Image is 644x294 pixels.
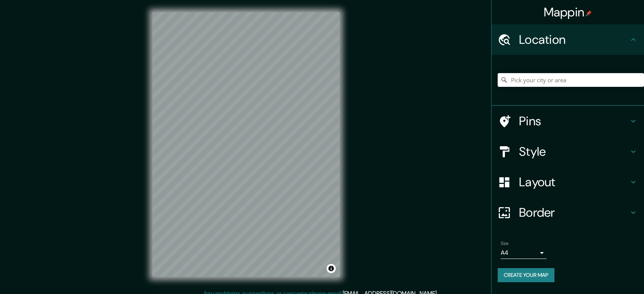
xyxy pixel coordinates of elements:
[519,205,629,220] h4: Border
[498,268,554,282] button: Create your map
[152,12,340,277] canvas: Map
[519,113,629,129] h4: Pins
[501,240,509,247] label: Size
[492,197,644,228] div: Border
[501,247,546,259] div: A4
[544,5,592,20] h4: Mappin
[492,24,644,55] div: Location
[492,136,644,167] div: Style
[519,144,629,159] h4: Style
[498,73,644,87] input: Pick your city or area
[492,106,644,136] div: Pins
[586,10,592,16] img: pin-icon.png
[519,174,629,190] h4: Layout
[327,264,336,273] button: Toggle attribution
[492,167,644,197] div: Layout
[519,32,629,47] h4: Location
